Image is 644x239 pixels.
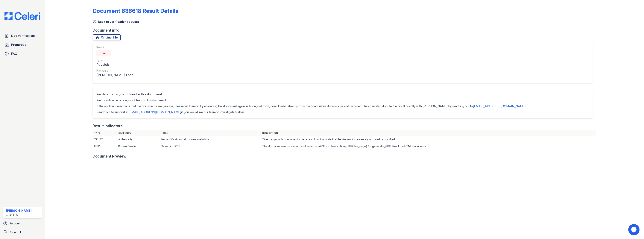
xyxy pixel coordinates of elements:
[93,7,178,14] a: Document 636618 Result Details
[1,229,43,236] a: Sign out
[93,19,139,24] a: Back to verification request
[6,213,32,217] div: Greystar
[10,230,21,235] span: Sign out
[96,62,133,67] div: Paystub
[3,50,42,57] a: FAQ
[93,136,117,143] td: TRUST
[96,50,111,56] div: Fail
[96,92,526,96] div: We detected signs of fraud in this document.
[10,221,22,226] span: Account
[11,33,35,38] span: Doc Verifications
[11,42,26,47] span: Properties
[160,130,261,136] th: Title
[526,104,526,108] span: .
[6,208,32,213] div: [PERSON_NAME]
[117,130,160,136] th: Category
[160,136,261,143] td: No modification in document metadata
[93,130,117,136] th: Type
[96,73,133,78] div: [PERSON_NAME] 1.pdf
[160,143,261,150] td: Saved in mPDF
[117,136,160,143] td: Authenticity
[93,143,117,150] td: INFO
[628,224,640,235] iframe: chat widget
[96,98,526,102] p: We found numerous signs of fraud in this document.
[128,110,181,114] a: [EMAIL_ADDRESS][DOMAIN_NAME]
[261,136,596,143] td: Timestamps in this document's metadata do not indicate that the file was incrementally updated or...
[261,130,596,136] th: Description
[93,28,596,33] div: Document info
[3,32,42,39] a: Doc Verifications
[11,51,17,56] span: FAQ
[1,12,43,20] img: CE_Logo_Blue-a8612792a0a2168367f1c8372b55b34899dd931a85d93a1a3d3e32e68fde9ad4.png
[96,58,133,62] div: Type
[96,104,526,108] p: If the applicant maintains that the documents are genuine, please tell them to try uploading the ...
[96,46,133,49] div: Result
[261,143,596,150] td: The document was processed and saved in mPDF - software library (PHP language) for generating PDF...
[93,34,121,40] a: Original file
[93,154,127,159] div: Document Preview
[96,69,133,73] div: File name
[96,110,526,114] p: Reach out to support at if you would like our team to investigate further.
[93,123,123,129] div: Result Indicators
[3,41,42,48] a: Properties
[473,104,526,108] a: [EMAIL_ADDRESS][DOMAIN_NAME]
[1,220,43,227] a: Account
[117,143,160,150] td: Known Creator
